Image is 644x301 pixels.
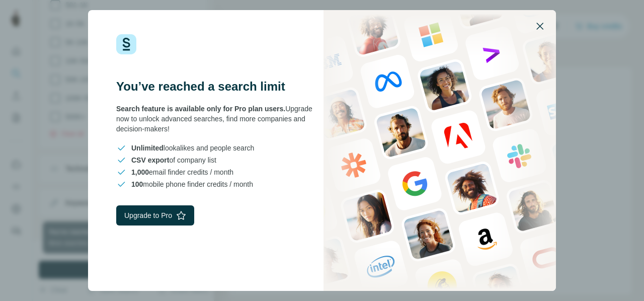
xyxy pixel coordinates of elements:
[116,105,285,113] span: Search feature is available only for Pro plan users.
[131,143,254,153] span: lookalikes and people search
[131,156,169,164] span: CSV export
[131,179,253,189] span: mobile phone finder credits / month
[131,167,233,177] span: email finder credits / month
[116,205,194,225] button: Upgrade to Pro
[116,79,322,95] h3: You’ve reached a search limit
[131,155,216,165] span: of company list
[131,144,164,152] span: Unlimited
[116,34,136,54] img: Surfe Logo
[324,10,556,291] img: Surfe Stock Photo - showing people and technologies
[116,104,322,134] div: Upgrade now to unlock advanced searches, find more companies and decision-makers!
[131,168,149,176] span: 1,000
[131,180,143,188] span: 100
